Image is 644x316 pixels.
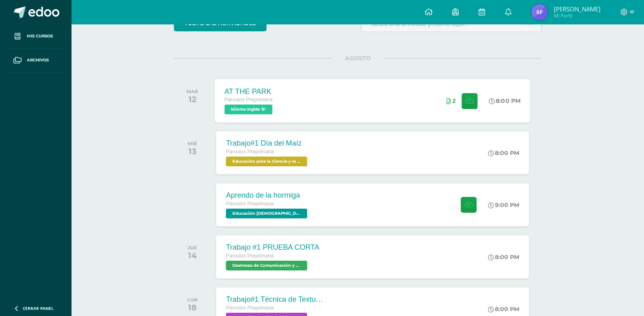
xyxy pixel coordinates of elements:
div: LUN [187,297,197,303]
div: Trabajo #1 PRUEBA CORTA [226,243,319,252]
div: 14 [188,251,197,260]
div: 9:00 PM [488,201,519,209]
span: Mis cursos [27,33,53,39]
div: 8:00 PM [488,253,519,261]
div: 18 [187,303,197,312]
div: AT THE PARK [225,87,275,96]
span: Párvulos Preprimaria [225,97,273,102]
span: Párvulos Preprimaria [226,253,274,259]
span: 2 [453,98,456,104]
div: Trabajo#1 Técnica de Texturizado [226,295,323,304]
span: [PERSON_NAME] [554,5,601,13]
div: Trabajo#1 Día del Maíz [226,139,309,148]
span: Destrezas de Comunicación y Lenguaje 'B' [226,261,307,270]
span: Párvulos Preprimaria [226,149,274,155]
div: 8:00 PM [488,305,519,313]
a: Archivos [7,48,65,72]
span: Párvulos Preprimaria [226,305,274,311]
div: JUE [188,245,197,251]
span: AGOSTO [332,54,384,62]
div: 8:00 PM [488,149,519,157]
div: 12 [186,94,198,104]
div: MIÉ [188,141,197,146]
span: Educación Cristiana 'B' [226,209,307,218]
span: Idioma Inglés 'B' [225,105,273,114]
span: Educación para la Ciencia y la Ciudadanía 'B' [226,157,307,166]
div: Aprendo de la hormiga [226,191,309,200]
span: Párvulos Preprimaria [226,201,274,207]
span: Mi Perfil [554,12,601,19]
div: 8:00 PM [489,97,521,105]
div: 13 [188,146,197,156]
div: MAR [186,89,198,94]
span: Archivos [27,57,49,63]
a: Mis cursos [7,24,65,48]
img: 5055fde8333fc8e4eda1c51cdf7566da.png [531,4,548,20]
div: Archivos entregados [447,98,456,104]
span: Cerrar panel [23,305,54,311]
